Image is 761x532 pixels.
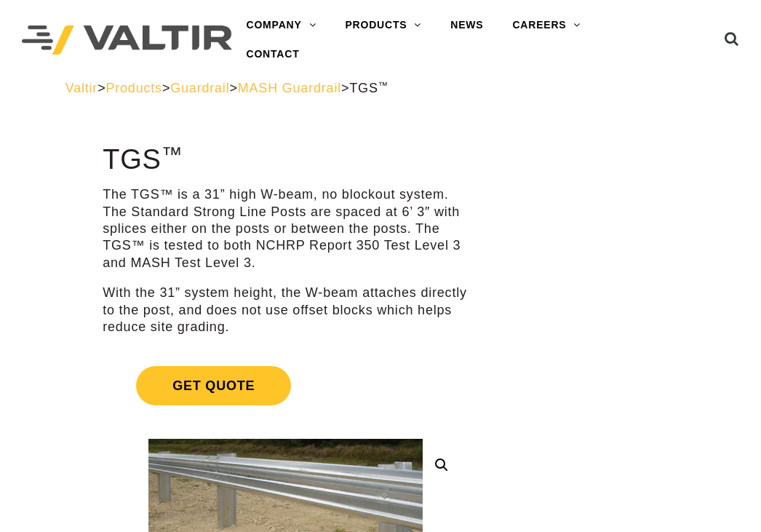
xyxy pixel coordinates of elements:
a: CONTACT [232,40,314,69]
sup: ™ [378,80,389,91]
a: NEWS [436,11,498,40]
a: Valtir [65,81,97,95]
a: Guardrail [170,81,229,95]
p: With the 31” system height, the W-beam attaches directly to the post, and does not use offset blo... [103,285,468,336]
span: TGS [349,81,389,95]
img: Valtir [22,25,232,54]
a: Get Quote [103,349,468,423]
a: MASH Guardrail [238,81,341,95]
a: COMPANY [232,11,331,40]
a: PRODUCTS [330,11,436,40]
a: Products [105,81,162,95]
div: > > > > [65,80,696,97]
span: Get Quote [136,366,291,405]
p: The TGS™ is a 31” high W-beam, no blockout system. The Standard Strong Line Posts are spaced at 6... [103,186,468,271]
h1: TGS [103,145,468,175]
a: CAREERS [498,11,595,40]
sup: ™ [162,143,183,166]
